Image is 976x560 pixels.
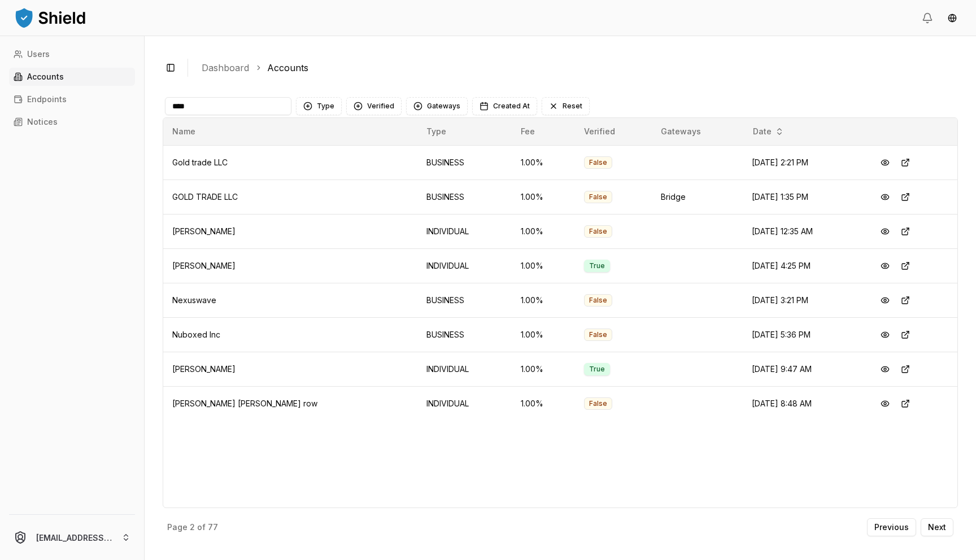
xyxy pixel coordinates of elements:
span: [DATE] 2:21 PM [752,158,808,167]
a: Endpoints [9,90,135,108]
span: [DATE] 3:21 PM [752,295,808,305]
span: Nexuswave [172,295,216,305]
th: Type [417,118,512,145]
span: [DATE] 8:48 AM [752,399,812,408]
span: [DATE] 4:25 PM [752,261,811,270]
th: Fee [512,118,575,145]
p: 2 [190,523,195,531]
td: BUSINESS [417,180,512,214]
p: Next [928,523,946,531]
button: Date [748,123,788,141]
a: Accounts [9,68,135,86]
span: Created At [493,102,530,111]
button: [EMAIL_ADDRESS][DOMAIN_NAME] [5,519,140,555]
a: Users [9,45,135,63]
td: BUSINESS [417,283,512,317]
span: 1.00 % [521,192,543,202]
p: Notices [27,118,58,126]
span: [DATE] 5:36 PM [752,330,811,339]
span: 1.00 % [521,261,543,270]
span: [DATE] 1:35 PM [752,192,808,202]
p: Endpoints [27,95,67,103]
a: Dashboard [202,61,249,75]
a: Notices [9,113,135,131]
span: 1.00 % [521,158,543,167]
button: Gateways [406,97,468,115]
td: INDIVIDUAL [417,214,512,248]
p: 77 [208,523,218,531]
span: [PERSON_NAME] [172,226,236,236]
p: Previous [874,523,909,531]
td: INDIVIDUAL [417,386,512,421]
span: Nuboxed Inc [172,330,220,339]
span: [PERSON_NAME] [172,261,236,270]
span: 1.00 % [521,399,543,408]
span: 1.00 % [521,330,543,339]
button: Created At [472,97,537,115]
p: Page [167,523,188,531]
td: BUSINESS [417,145,512,180]
th: Verified [575,118,652,145]
button: Type [296,97,342,115]
span: GOLD TRADE LLC [172,192,238,202]
p: [EMAIL_ADDRESS][DOMAIN_NAME] [36,532,112,544]
span: [PERSON_NAME] [PERSON_NAME] row [172,399,317,408]
th: Name [163,118,417,145]
td: INDIVIDUAL [417,352,512,386]
span: 1.00 % [521,226,543,236]
td: BUSINESS [417,317,512,352]
td: INDIVIDUAL [417,248,512,283]
img: ShieldPay Logo [14,6,87,29]
p: Users [27,50,50,58]
p: Accounts [27,73,64,81]
p: of [197,523,206,531]
button: Next [921,518,953,536]
span: [PERSON_NAME] [172,364,236,374]
button: Previous [867,518,916,536]
span: Bridge [661,192,686,202]
span: Gold trade LLC [172,158,228,167]
span: 1.00 % [521,364,543,374]
nav: breadcrumb [202,61,949,75]
a: Accounts [267,61,308,75]
span: [DATE] 12:35 AM [752,226,813,236]
button: Verified [346,97,402,115]
span: [DATE] 9:47 AM [752,364,812,374]
span: 1.00 % [521,295,543,305]
button: Reset filters [542,97,590,115]
th: Gateways [652,118,743,145]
